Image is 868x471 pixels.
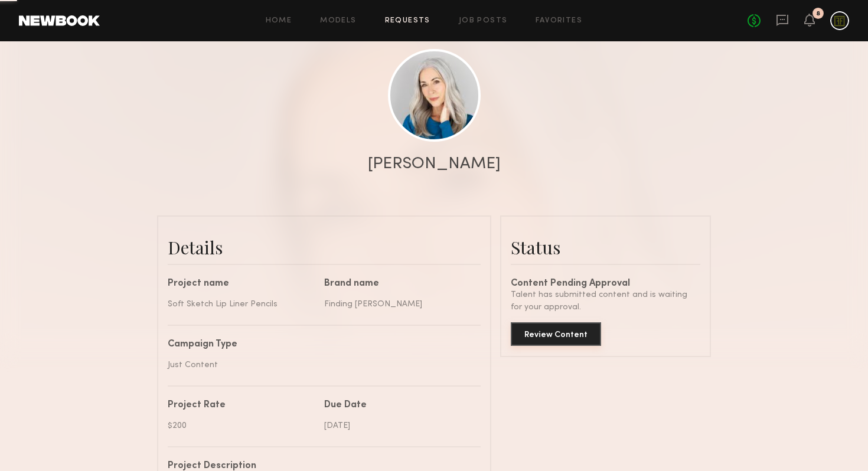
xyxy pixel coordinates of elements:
div: Soft Sketch Lip Liner Pencils [168,298,315,310]
button: Review Content [511,322,601,346]
div: Project Rate [168,401,315,410]
div: Brand name [324,279,472,289]
div: Finding [PERSON_NAME] [324,298,472,310]
div: [DATE] [324,420,472,432]
a: Favorites [536,17,582,25]
div: Campaign Type [168,340,472,349]
a: Home [266,17,292,25]
div: Project Description [168,462,472,471]
div: Status [511,235,700,259]
div: Project name [168,279,315,289]
div: $200 [168,420,315,432]
div: Talent has submitted content and is waiting for your approval. [511,289,700,313]
div: Content Pending Approval [511,279,700,289]
a: Models [320,17,356,25]
div: [PERSON_NAME] [368,156,501,172]
div: Due Date [324,401,472,410]
a: Job Posts [459,17,508,25]
a: Requests [385,17,430,25]
div: 8 [816,11,820,17]
div: Details [168,235,481,259]
div: Just Content [168,359,472,371]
